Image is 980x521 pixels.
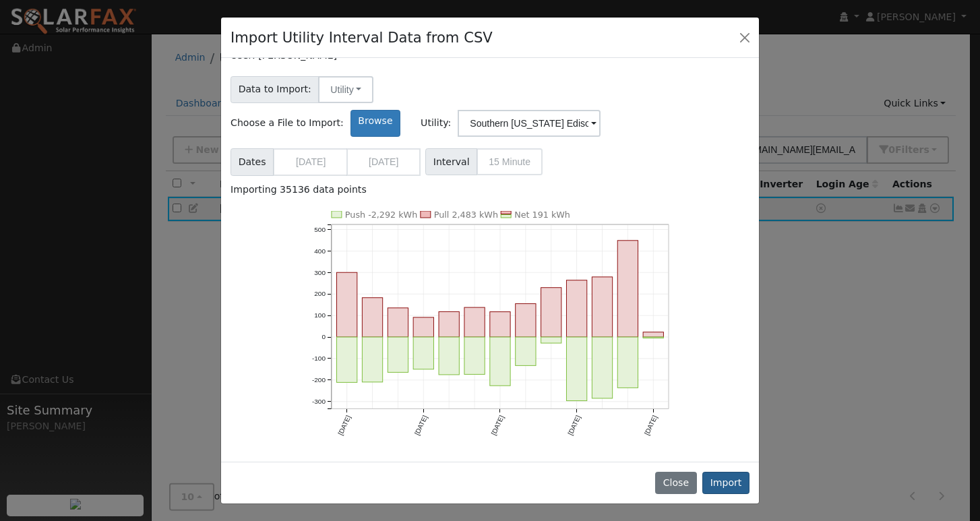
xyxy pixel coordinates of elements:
rect: onclick="" [592,277,613,337]
span: Choose a File to Import: [231,116,344,130]
rect: onclick="" [541,288,561,337]
input: Select a Utility [458,110,601,137]
rect: onclick="" [644,332,664,337]
text: 400 [314,247,326,255]
rect: onclick="" [516,304,536,338]
text: [DATE] [643,415,659,437]
span: Data to Import: [231,76,319,103]
text: [DATE] [567,415,582,437]
rect: onclick="" [644,337,664,338]
rect: onclick="" [516,337,536,365]
rect: onclick="" [490,337,510,386]
rect: onclick="" [567,280,587,337]
h4: Import Utility Interval Data from CSV [231,27,493,49]
span: Dates [231,148,274,176]
rect: onclick="" [413,337,433,369]
text: -200 [312,376,326,384]
rect: onclick="" [464,337,485,374]
label: Browse [350,110,400,137]
rect: onclick="" [490,312,510,338]
text: [DATE] [490,415,506,437]
rect: onclick="" [336,272,357,337]
button: Close [655,472,696,495]
text: 300 [314,269,326,276]
text: 200 [314,290,326,298]
text: Pull 2,483 kWh [434,210,498,220]
button: Import [702,472,749,495]
rect: onclick="" [362,298,382,337]
rect: onclick="" [388,337,408,372]
rect: onclick="" [618,241,638,337]
rect: onclick="" [439,337,459,375]
rect: onclick="" [541,337,561,343]
text: -300 [312,398,326,405]
rect: onclick="" [362,337,382,382]
button: Utility [318,76,373,103]
rect: onclick="" [464,307,485,337]
text: 100 [314,312,326,319]
rect: onclick="" [439,312,459,338]
rect: onclick="" [592,337,613,398]
div: Importing 35136 data points [231,183,749,197]
text: Push -2,292 kWh [345,210,418,220]
rect: onclick="" [336,337,357,382]
rect: onclick="" [388,308,408,337]
text: Net 191 kWh [514,210,570,220]
text: -100 [312,355,326,363]
rect: onclick="" [618,337,638,388]
button: Close [735,28,754,47]
text: [DATE] [336,415,352,437]
span: Interval [425,148,477,175]
text: 0 [321,334,326,341]
rect: onclick="" [567,337,587,401]
text: [DATE] [413,415,429,437]
rect: onclick="" [413,317,433,337]
text: 500 [314,226,326,233]
span: Utility: [421,116,451,130]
